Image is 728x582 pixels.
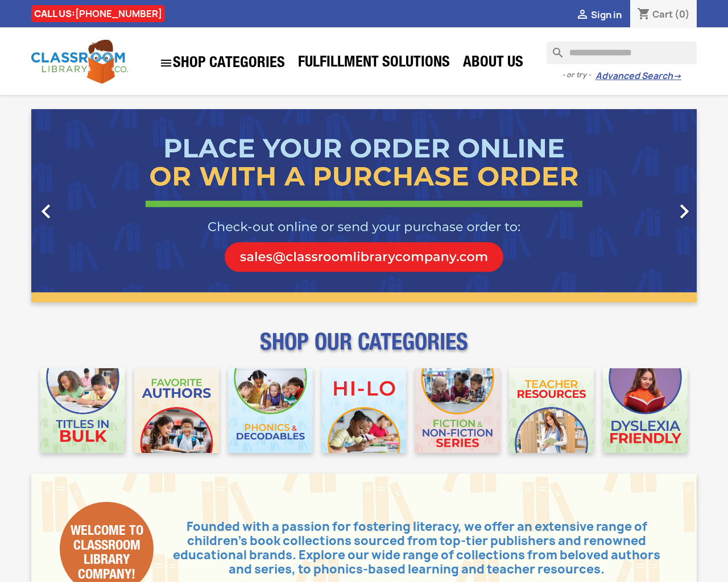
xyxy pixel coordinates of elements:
span: Cart [652,8,673,20]
p: Founded with a passion for fostering literacy, we offer an extensive range of children's book col... [154,520,668,577]
img: CLC_Dyslexia_Mobile.jpg [603,368,688,453]
img: CLC_HiLo_Mobile.jpg [322,368,407,453]
img: CLC_Fiction_Nonfiction_Mobile.jpg [415,368,500,453]
i:  [670,197,698,226]
a: Next [597,109,697,302]
img: Classroom Library Company [31,40,128,84]
i:  [159,56,173,70]
a: About Us [457,52,529,75]
input: Search [547,41,697,64]
a: Advanced Search→ [595,70,681,82]
div: CALL US: [31,5,165,22]
a: SHOP CATEGORIES [154,51,291,76]
img: CLC_Phonics_And_Decodables_Mobile.jpg [228,368,313,453]
span: → [673,70,681,82]
a: [PHONE_NUMBER] [75,7,162,20]
img: CLC_Bulk_Mobile.jpg [40,368,125,453]
i: shopping_cart [637,8,651,22]
a:  Sign in [576,9,622,21]
img: CLC_Favorite_Authors_Mobile.jpg [134,368,219,453]
i:  [32,197,60,226]
a: Fulfillment Solutions [292,52,456,75]
i:  [576,9,589,22]
i: search [547,41,560,55]
img: CLC_Teacher_Resources_Mobile.jpg [509,368,594,453]
span: - or try - [562,69,595,81]
span: Sign in [591,9,622,21]
a: Previous [31,109,131,302]
ul: Carousel container [31,109,697,302]
p: SHOP OUR CATEGORIES [31,339,697,359]
span: (0) [675,8,690,20]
